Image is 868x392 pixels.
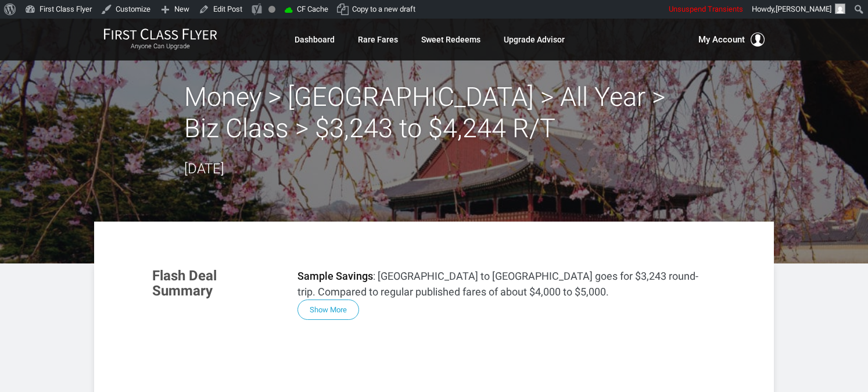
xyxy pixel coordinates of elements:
h3: Flash Deal Summary [152,268,280,299]
h2: Money > [GEOGRAPHIC_DATA] > All Year > Biz Class > $3,243 to $4,244 R/T [184,81,684,144]
span: Unsuspend Transients [669,5,743,13]
a: Sweet Redeems [421,29,480,50]
button: My Account [698,33,765,47]
a: Dashboard [295,29,335,50]
p: : [GEOGRAPHIC_DATA] to [GEOGRAPHIC_DATA] goes for $3,243 round-trip. Compared to regular publishe... [297,268,716,300]
time: [DATE] [184,161,224,177]
button: Show More [297,300,359,320]
img: First Class Flyer [103,28,217,40]
span: [PERSON_NAME] [776,5,831,13]
a: Rare Fares [358,29,398,50]
a: First Class FlyerAnyone Can Upgrade [103,28,217,51]
span: My Account [698,33,745,47]
a: Upgrade Advisor [504,29,565,50]
strong: Sample Savings [297,270,373,282]
small: Anyone Can Upgrade [103,42,217,51]
iframe: Opens a widget where you can find more information [773,357,856,386]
